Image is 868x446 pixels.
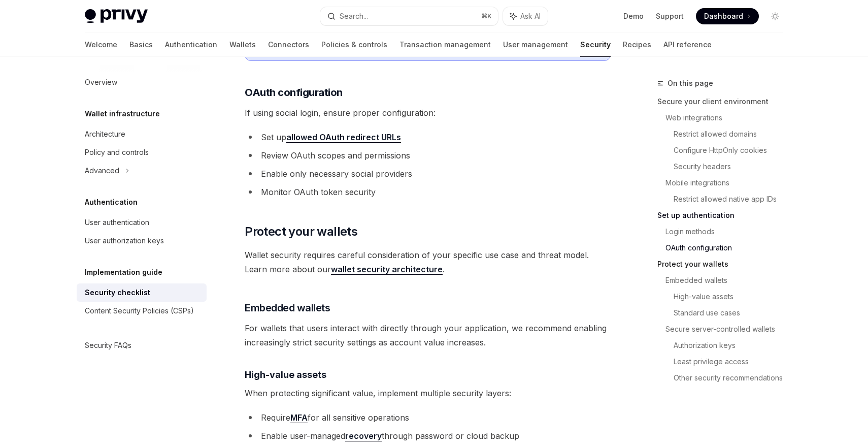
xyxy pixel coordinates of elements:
span: Dashboard [704,11,743,21]
a: Recipes [623,33,651,57]
a: Security checklist [77,283,207,302]
a: Secure your client environment [657,93,791,110]
span: Ask AI [520,11,541,21]
li: Require for all sensitive operations [245,410,611,425]
div: Advanced [85,165,119,177]
span: ⌘ K [481,12,492,20]
a: User authorization keys [77,232,207,250]
a: Configure HttpOnly cookies [674,142,791,158]
span: On this page [667,77,713,89]
a: Set up authentication [657,207,791,224]
a: Web integrations [665,110,791,126]
a: Demo [623,11,644,21]
a: Least privilege access [674,354,791,370]
a: Authorization keys [674,337,791,354]
li: Enable user-managed through password or cloud backup [245,429,611,443]
a: recovery [345,431,382,441]
span: Wallet security requires careful consideration of your specific use case and threat model. Learn ... [245,248,611,276]
a: High-value assets [674,289,791,305]
a: wallet security architecture [331,264,443,275]
h5: Authentication [85,196,138,208]
a: Security headers [674,158,791,175]
a: Embedded wallets [665,272,791,289]
a: allowed OAuth redirect URLs [286,132,401,143]
div: Security checklist [85,286,150,299]
a: Architecture [77,125,207,143]
a: Protect your wallets [657,256,791,272]
li: Review OAuth scopes and permissions [245,148,611,163]
button: Ask AI [503,7,548,25]
div: User authorization keys [85,235,164,247]
span: When protecting significant value, implement multiple security layers: [245,386,611,400]
h5: Implementation guide [85,266,162,278]
a: User management [503,33,568,57]
a: Wallets [229,33,256,57]
div: Security FAQs [85,339,131,352]
div: Architecture [85,128,125,140]
div: Policy and controls [85,146,149,158]
button: Search...⌘K [320,7,498,25]
a: Connectors [268,33,309,57]
a: Restrict allowed domains [674,126,791,142]
a: Mobile integrations [665,175,791,191]
a: Restrict allowed native app IDs [674,191,791,207]
a: Overview [77,73,207,91]
li: Set up [245,130,611,144]
div: Search... [340,10,368,22]
a: Security FAQs [77,336,207,355]
a: Standard use cases [674,305,791,321]
h5: Wallet infrastructure [85,108,160,120]
a: User authentication [77,213,207,232]
a: Policy and controls [77,143,207,162]
div: User authentication [85,216,149,229]
li: Enable only necessary social providers [245,167,611,181]
span: Protect your wallets [245,224,357,240]
img: light logo [85,9,148,23]
a: OAuth configuration [665,240,791,256]
li: Monitor OAuth token security [245,185,611,199]
div: Content Security Policies (CSPs) [85,305,194,317]
a: Security [580,33,611,57]
div: Overview [85,76,117,88]
span: Embedded wallets [245,301,330,315]
a: API reference [663,33,712,57]
a: Login methods [665,224,791,240]
a: MFA [290,412,308,423]
strong: OAuth configuration [245,86,343,99]
span: If using social login, ensure proper configuration: [245,106,611,120]
a: Transaction management [399,33,491,57]
a: Content Security Policies (CSPs) [77,302,207,320]
strong: High-value assets [245,369,326,380]
a: Dashboard [696,8,759,24]
a: Support [656,11,684,21]
a: Basics [129,33,153,57]
span: For wallets that users interact with directly through your application, we recommend enabling inc... [245,321,611,349]
button: Toggle dark mode [767,8,783,24]
a: Authentication [165,33,217,57]
a: Other security recommendations [674,370,791,386]
a: Policies & controls [321,33,387,57]
a: Welcome [85,33,117,57]
a: Secure server-controlled wallets [665,321,791,337]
